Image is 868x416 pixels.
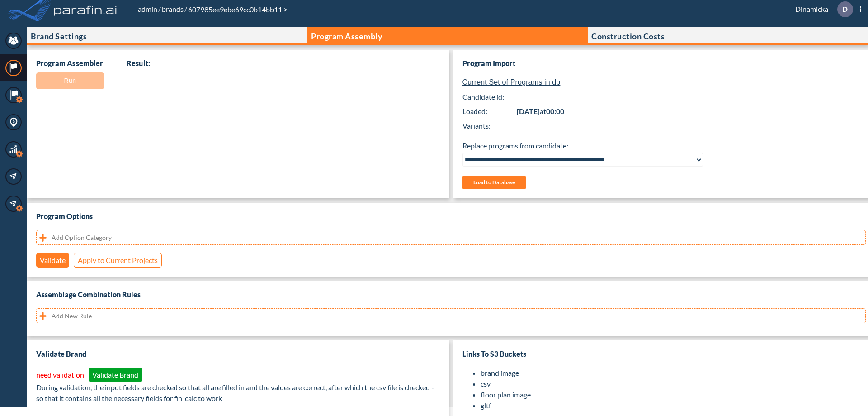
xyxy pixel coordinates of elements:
[36,253,69,268] button: Validate
[462,59,866,68] h3: Program Import
[540,107,546,115] span: at
[546,107,564,115] span: 00:00
[462,106,517,117] span: Loaded:
[481,390,531,399] a: floor plan image
[31,32,87,41] p: Brand Settings
[36,59,104,68] p: Program Assembler
[588,27,868,45] button: Construction Costs
[36,370,84,379] span: need validation
[36,230,866,245] button: Add Option Category
[462,77,866,88] p: Current Set of Programs in db
[161,4,187,14] li: /
[517,107,540,115] span: [DATE]
[307,27,588,45] button: Program Assembly
[187,5,288,14] span: 607985ee9ebe69cc0b14bb11 >
[462,176,526,189] button: Load to Database
[481,379,491,388] a: csv
[137,4,161,14] li: /
[782,1,861,17] div: Dinamicka
[36,349,440,359] h3: Validate Brand
[462,120,866,131] p: Variants:
[36,212,866,221] h3: Program Options
[52,311,92,320] p: Add New Rule
[462,91,866,102] span: Candidate id:
[36,290,866,299] h3: Assemblage Combination Rules
[89,368,142,382] button: Validate Brand
[36,382,440,404] p: During validation, the input fields are checked so that all are filled in and the values are corr...
[36,308,866,323] button: Add New Rule
[462,140,866,151] p: Replace programs from candidate:
[127,59,150,68] p: Result:
[481,368,519,377] a: brand image
[74,253,162,268] button: Apply to Current Projects
[842,5,848,13] p: D
[462,349,866,359] h3: Links to S3 Buckets
[137,5,158,13] a: admin
[161,5,184,13] a: brands
[311,32,382,41] p: Program Assembly
[52,233,112,242] p: Add Option Category
[591,32,665,41] p: Construction Costs
[27,27,307,45] button: Brand Settings
[481,401,491,410] a: gltf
